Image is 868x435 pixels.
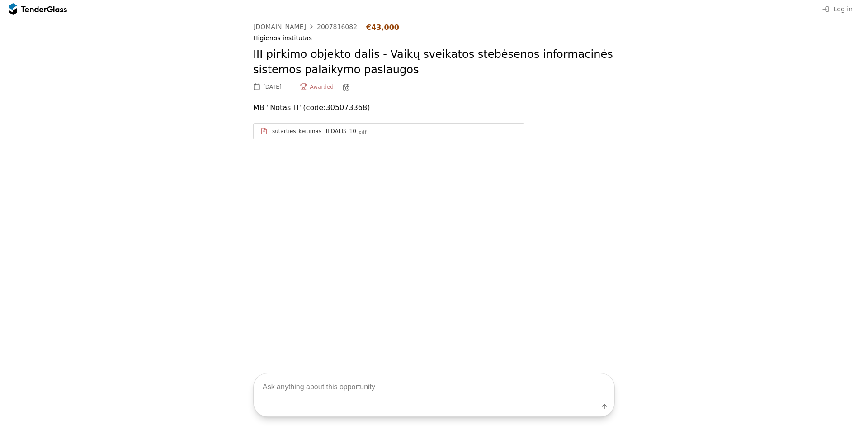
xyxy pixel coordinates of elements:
[310,84,334,90] span: Awarded
[253,34,615,42] div: Higienos institutas
[819,4,855,15] button: Log in
[357,129,367,135] div: .pdf
[272,128,356,135] div: sutarties_keitimas_III DALIS_10
[253,123,524,139] a: sutarties_keitimas_III DALIS_10.pdf
[834,5,853,13] span: Log in
[253,101,615,114] p: MB "Notas IT" (code: 305073368 )
[317,24,357,30] div: 2007816082
[253,47,615,77] h2: III pirkimo objekto dalis - Vaikų sveikatos stebėsenos informacinės sistemos palaikymo paslaugos
[366,23,399,32] div: €43,000
[253,24,306,30] div: [DOMAIN_NAME]
[253,23,357,30] a: [DOMAIN_NAME]2007816082
[263,84,282,90] div: [DATE]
